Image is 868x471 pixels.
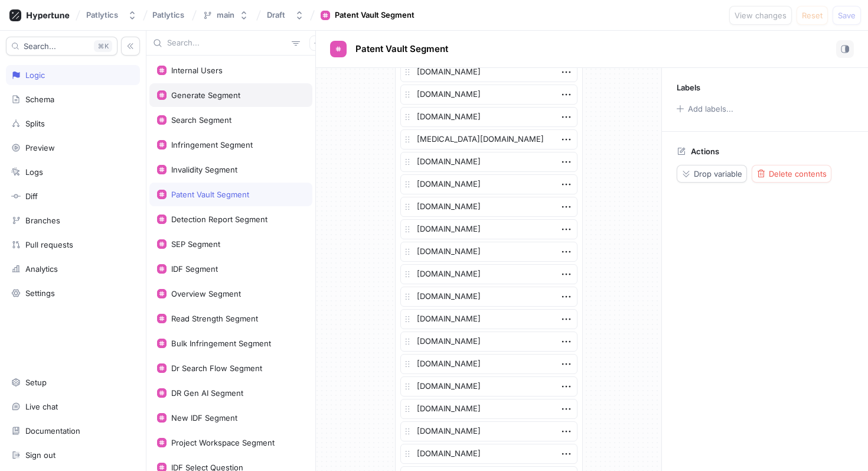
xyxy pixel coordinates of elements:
div: Preview [25,143,55,152]
textarea: [DOMAIN_NAME] [400,354,577,374]
textarea: [DOMAIN_NAME] [400,197,577,217]
span: Patent Vault Segment [355,44,448,54]
div: Read Strength Segment [171,314,258,323]
div: IDF Segment [171,264,218,274]
div: DR Gen AI Segment [171,388,243,398]
button: Delete contents [752,165,831,183]
div: Sign out [25,450,56,460]
div: Patent Vault Segment [335,9,415,21]
div: Splits [25,119,45,128]
div: Detection Report Segment [171,215,267,224]
div: Diff [25,191,38,201]
span: Drop variable [694,170,742,177]
textarea: [DOMAIN_NAME] [400,242,577,262]
div: Internal Users [171,66,223,75]
div: Logs [25,167,43,177]
button: Search...K [6,37,118,56]
textarea: [MEDICAL_DATA][DOMAIN_NAME] [400,129,577,150]
button: Draft [262,5,309,25]
div: main [217,10,234,20]
div: Invalidity Segment [171,165,237,174]
textarea: [DOMAIN_NAME] [400,62,577,82]
div: Generate Segment [171,90,240,100]
div: Project Workspace Segment [171,438,275,447]
span: Reset [802,12,823,19]
div: Overview Segment [171,289,241,298]
span: View changes [735,12,787,19]
div: Branches [25,216,60,225]
div: Patlytics [86,10,118,20]
div: New IDF Segment [171,413,237,423]
div: Search Segment [171,115,231,125]
span: Delete contents [769,170,827,177]
button: Patlytics [81,5,142,25]
div: Patent Vault Segment [171,190,249,199]
span: Patlytics [152,11,184,19]
input: Search... [167,37,287,49]
button: Add labels... [673,101,736,116]
textarea: [DOMAIN_NAME] [400,85,577,105]
div: K [94,40,112,52]
button: Drop variable [677,165,747,183]
a: Documentation [6,421,140,441]
textarea: [DOMAIN_NAME] [400,309,577,329]
p: Labels [677,83,700,92]
div: Draft [267,10,285,20]
div: Dr Search Flow Segment [171,363,262,373]
textarea: [DOMAIN_NAME] [400,444,577,464]
textarea: [DOMAIN_NAME] [400,421,577,441]
button: main [198,5,253,25]
textarea: [DOMAIN_NAME] [400,399,577,419]
div: Analytics [25,264,58,274]
textarea: [DOMAIN_NAME] [400,332,577,352]
button: Save [833,6,861,25]
textarea: [DOMAIN_NAME] [400,264,577,284]
textarea: [DOMAIN_NAME] [400,219,577,239]
div: Bulk Infringement Segment [171,339,271,348]
div: Pull requests [25,240,73,249]
textarea: [DOMAIN_NAME] [400,287,577,307]
div: Setup [25,378,47,387]
textarea: [DOMAIN_NAME] [400,174,577,194]
p: Actions [691,147,719,156]
span: Search... [24,43,56,50]
textarea: [DOMAIN_NAME] [400,376,577,397]
div: Schema [25,95,54,104]
textarea: [DOMAIN_NAME] [400,152,577,172]
div: Add labels... [688,105,733,113]
div: Infringement Segment [171,140,253,150]
span: Save [838,12,856,19]
div: Settings [25,288,55,298]
div: Documentation [25,426,80,436]
textarea: [DOMAIN_NAME] [400,107,577,127]
button: Reset [797,6,828,25]
button: View changes [729,6,792,25]
div: Logic [25,70,45,80]
div: Live chat [25,402,58,411]
div: SEP Segment [171,239,220,249]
